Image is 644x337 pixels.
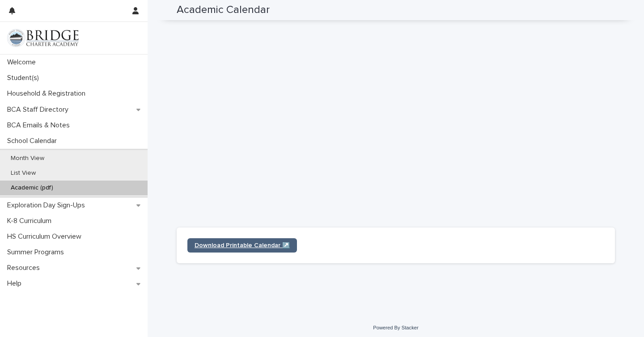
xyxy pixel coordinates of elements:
[4,169,43,177] p: List View
[4,137,64,145] p: School Calendar
[4,74,46,82] p: Student(s)
[7,29,79,47] img: V1C1m3IdTEidaUdm9Hs0
[4,201,92,210] p: Exploration Day Sign-Ups
[4,232,89,241] p: HS Curriculum Overview
[4,58,43,67] p: Welcome
[373,325,418,330] a: Powered By Stacker
[4,121,77,130] p: BCA Emails & Notes
[4,155,51,162] p: Month View
[4,217,59,225] p: K-8 Curriculum
[4,184,60,192] p: Academic (pdf)
[4,248,71,257] p: Summer Programs
[4,264,47,272] p: Resources
[4,105,76,114] p: BCA Staff Directory
[4,279,29,288] p: Help
[4,89,93,98] p: Household & Registration
[177,4,270,17] h2: Academic Calendar
[187,238,297,253] a: Download Printable Calendar ↗️
[195,242,290,249] span: Download Printable Calendar ↗️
